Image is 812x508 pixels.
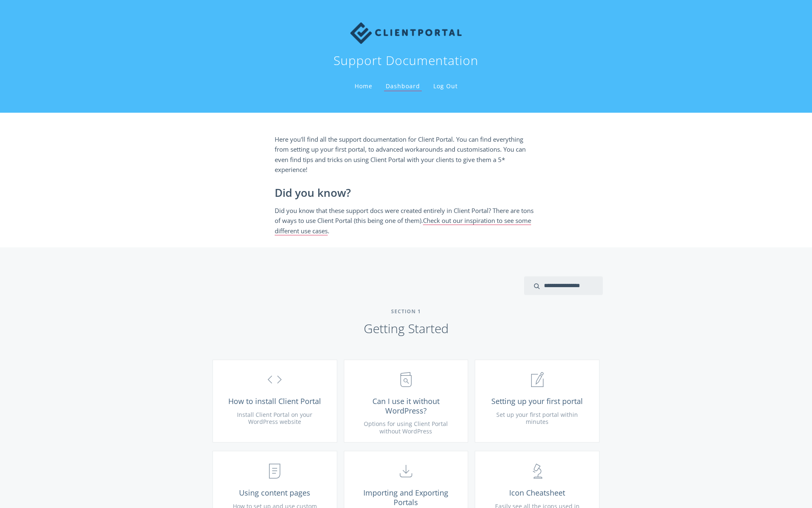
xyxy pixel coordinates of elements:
[432,82,459,90] a: Log Out
[496,411,578,426] span: Set up your first portal within minutes
[237,411,312,426] span: Install Client Portal on your WordPress website
[333,52,479,69] h1: Support Documentation
[357,397,456,415] span: Can I use it without WordPress?
[225,488,324,498] span: Using content pages
[475,360,599,443] a: Setting up your first portal Set up your first portal within minutes
[353,82,374,90] a: Home
[384,82,422,91] a: Dashboard
[344,360,469,443] a: Can I use it without WordPress? Options for using Client Portal without WordPress
[275,216,531,235] a: Check out our inspiration to see some different use cases
[275,206,537,236] p: Did you know that these support docs were created entirely in Client Portal? There are tons of wa...
[213,360,337,443] a: How to install Client Portal Install Client Portal on your WordPress website
[225,397,324,406] span: How to install Client Portal
[275,134,537,175] p: Here you'll find all the support documentation for Client Portal. You can find everything from se...
[488,488,587,498] span: Icon Cheatsheet
[524,276,603,295] input: search input
[488,397,587,406] span: Setting up your first portal
[364,420,448,435] span: Options for using Client Portal without WordPress
[275,187,537,199] h2: Did you know?
[357,488,456,507] span: Importing and Exporting Portals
